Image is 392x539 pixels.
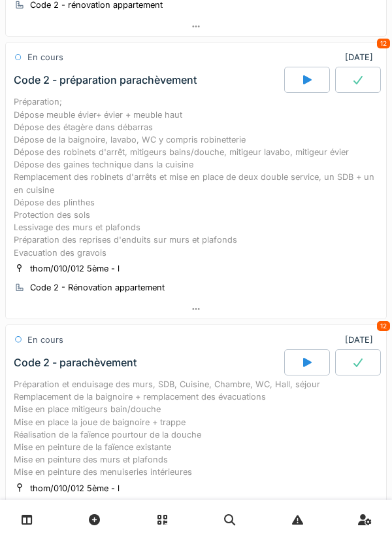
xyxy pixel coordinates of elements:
div: thom/010/012 5ème - l [30,262,120,275]
div: Code 2 - Rénovation appartement [30,281,165,294]
div: Code 2 - parachèvement [14,356,137,369]
div: Code 2 - préparation parachèvement [14,74,197,86]
div: Préparation et enduisage des murs, SDB, Cuisine, Chambre, WC, Hall, séjour Remplacement de la bai... [14,378,378,479]
div: Préparation; Dépose meuble évier+ évier + meuble haut Dépose des étagère dans débarras Dépose de ... [14,96,378,258]
div: [DATE] [345,334,378,346]
div: thom/010/012 5ème - l [30,482,120,495]
div: En cours [27,51,63,63]
div: [DATE] [345,51,378,63]
div: En cours [27,334,63,346]
div: 12 [377,39,390,48]
div: 12 [377,321,390,331]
